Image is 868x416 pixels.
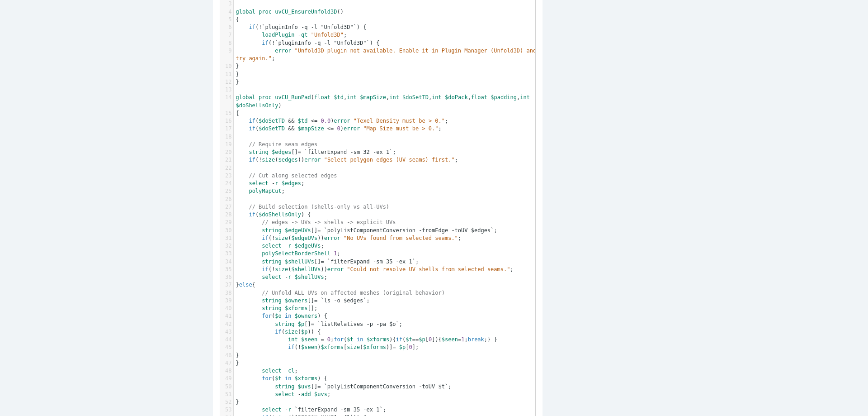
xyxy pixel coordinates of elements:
[301,32,307,38] span: qt
[220,39,233,47] div: 8
[259,125,285,132] span: $doSetTD
[220,242,233,250] div: 32
[220,71,233,78] div: 11
[262,32,294,38] span: loadPlugin
[249,211,255,218] span: if
[249,118,255,124] span: if
[295,243,321,249] span: $edgeUVs
[367,336,390,343] span: $xforms
[275,383,294,390] span: string
[220,227,233,234] div: 30
[337,125,340,132] span: 0
[357,336,363,343] span: in
[262,406,281,413] span: select
[334,250,337,257] span: 1
[262,227,281,234] span: string
[249,141,317,148] span: // Require seam edges
[236,258,419,265] span: [] ;
[275,391,294,397] span: select
[275,48,291,54] span: error
[272,180,275,186] span: -
[275,40,370,46] span: `pluginInfo -q -l "Unfold3D"`
[334,118,350,124] span: error
[298,125,324,132] span: $mapSize
[236,391,331,397] span: ;
[363,125,438,132] span: "Map Size must be > 0."
[396,336,402,343] span: if
[298,344,301,350] span: !
[347,266,510,273] span: "Could not resolve UV shells from selected seams."
[409,344,412,350] span: 0
[272,40,275,46] span: !
[220,219,233,226] div: 29
[236,180,305,186] span: ;
[236,368,298,374] span: ;
[262,266,268,273] span: if
[236,102,278,109] span: $doShellsOnly
[236,282,255,288] span: } {
[298,32,301,38] span: -
[239,282,252,288] span: else
[236,406,387,413] span: ;
[347,94,357,100] span: int
[259,9,272,15] span: proc
[272,149,291,155] span: $edges
[275,9,337,15] span: uvCU_EnsureUnfold3D
[275,329,281,335] span: if
[220,328,233,336] div: 43
[324,227,494,234] span: `polyListComponentConversion -fromEdge -toUV $edges`
[321,344,344,350] span: $xforms
[285,329,298,335] span: size
[236,125,442,132] span: ( ) ;
[236,329,321,335] span: ( ( )) {
[344,125,360,132] span: error
[249,180,268,186] span: select
[275,375,281,382] span: $t
[220,211,233,219] div: 28
[321,336,324,343] span: =
[220,62,233,70] div: 10
[236,188,285,194] span: ;
[298,383,311,390] span: $uvs
[282,180,301,186] span: $edges
[288,336,298,343] span: int
[399,344,406,350] span: $p
[288,368,294,374] span: cl
[236,266,514,273] span: ( ( )) ;
[220,8,233,16] div: 4
[249,157,255,163] span: if
[442,336,458,343] span: $seen
[278,157,297,163] span: $edges
[236,235,462,241] span: ( ( )) ;
[220,86,233,94] div: 13
[262,313,272,319] span: for
[220,94,233,101] div: 14
[262,157,275,163] span: size
[262,290,445,296] span: // Unfold ALL UVs on affected meshes (original behavior)
[262,40,268,46] span: if
[220,16,233,24] div: 5
[321,297,366,304] span: `ls -o $edges`
[236,227,497,234] span: [] ;
[236,399,239,405] span: }
[220,320,233,328] div: 42
[236,250,340,257] span: ;
[262,375,272,382] span: for
[324,383,448,390] span: `polyListComponentConversion -toUV $t`
[285,243,288,249] span: -
[220,180,233,187] div: 24
[301,344,317,350] span: $seen
[236,305,318,311] span: [];
[236,211,311,218] span: ( ) {
[220,133,233,141] div: 18
[236,383,452,390] span: [] ;
[262,258,281,265] span: string
[327,266,344,273] span: error
[321,118,330,124] span: 0.0
[311,32,344,38] span: "Unfold3D"
[220,375,233,383] div: 49
[304,149,392,155] span: `filterExpand -sm 32 -ex 1`
[275,313,281,319] span: $o
[288,274,291,280] span: r
[295,375,318,382] span: $xforms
